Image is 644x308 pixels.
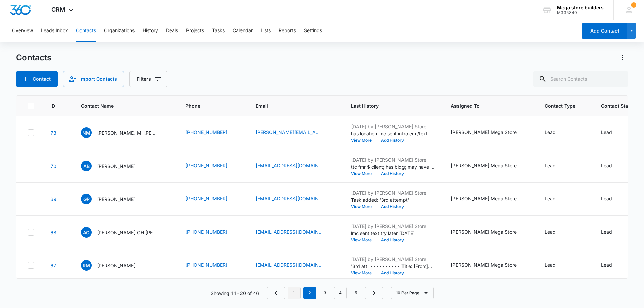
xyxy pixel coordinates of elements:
[631,2,636,8] span: 1
[557,10,604,15] div: account id
[376,205,409,209] button: Add History
[81,127,169,138] div: Contact Name - Nadeen MI George - Select to Edit Field
[256,228,323,235] a: [EMAIL_ADDRESS][DOMAIN_NAME]
[256,228,335,236] div: Email - silwad200@gmail.com - Select to Edit Field
[601,261,612,268] div: Lead
[76,20,96,42] button: Contacts
[557,5,604,10] div: account name
[451,129,529,137] div: Assigned To - John Mega Store - Select to Edit Field
[256,162,335,170] div: Email - arease@hotmail.com - Select to Edit Field
[319,287,331,299] a: Page 3
[288,287,301,299] a: Page 1
[185,195,227,202] a: [PHONE_NUMBER]
[186,20,204,42] button: Projects
[185,261,227,268] a: [PHONE_NUMBER]
[451,129,517,136] div: [PERSON_NAME] Mega Store
[545,195,568,203] div: Contact Type - Lead - Select to Edit Field
[16,53,51,63] h1: Contacts
[81,102,160,109] span: Contact Name
[143,20,158,42] button: History
[601,195,612,202] div: Lead
[351,163,435,170] p: ttc fmr $ client; has bldg; may have funds call wed
[81,227,92,238] span: AO
[545,228,568,236] div: Contact Type - Lead - Select to Edit Field
[451,228,517,235] div: [PERSON_NAME] Mega Store
[451,195,529,203] div: Assigned To - John Mega Store - Select to Edit Field
[351,271,376,275] button: View More
[351,196,435,203] p: Task added: '3rd attempt'
[601,129,612,136] div: Lead
[601,228,624,236] div: Contact Status - Lead - Select to Edit Field
[545,228,556,235] div: Lead
[601,228,612,235] div: Lead
[351,256,435,263] p: [DATE] by [PERSON_NAME] Store
[81,127,92,138] span: NM
[351,205,376,209] button: View More
[50,102,55,109] span: ID
[601,162,624,170] div: Contact Status - Lead - Select to Edit Field
[51,6,65,13] span: CRM
[50,230,56,235] a: Navigate to contact details page for Abdallah OH Hamed
[391,287,434,299] button: 10 Per Page
[545,129,568,137] div: Contact Type - Lead - Select to Edit Field
[545,102,575,109] span: Contact Type
[256,102,325,109] span: Email
[256,195,323,202] a: [EMAIL_ADDRESS][DOMAIN_NAME]
[601,102,635,109] span: Contact Status
[351,223,435,230] p: [DATE] by [PERSON_NAME] Store
[631,2,636,8] div: notifications count
[351,138,376,142] button: View More
[351,123,435,130] p: [DATE] by [PERSON_NAME] Store
[451,162,529,170] div: Assigned To - John Mega Store - Select to Edit Field
[97,129,157,136] p: [PERSON_NAME] MI [PERSON_NAME]
[256,261,335,269] div: Email - richmine@mail.com - Select to Edit Field
[351,156,435,163] p: [DATE] by [PERSON_NAME] Store
[351,130,435,137] p: has location lmc sent intro em /text
[185,162,227,169] a: [PHONE_NUMBER]
[351,230,435,237] p: lmc sent text try later [DATE]
[451,261,517,268] div: [PERSON_NAME] Mega Store
[81,227,169,238] div: Contact Name - Abdallah OH Hamed - Select to Edit Field
[545,162,568,170] div: Contact Type - Lead - Select to Edit Field
[129,71,167,87] button: Filters
[185,261,239,269] div: Phone - (240) 869-9364 - Select to Edit Field
[81,194,148,204] div: Contact Name - Giulio Panaccione - Select to Edit Field
[351,189,435,196] p: [DATE] by [PERSON_NAME] Store
[617,52,628,63] button: Actions
[50,130,56,136] a: Navigate to contact details page for Nadeen MI George
[451,102,519,109] span: Assigned To
[334,287,347,299] a: Page 4
[166,20,178,42] button: Deals
[545,162,556,169] div: Lead
[582,23,627,39] button: Add Contact
[601,162,612,169] div: Lead
[601,195,624,203] div: Contact Status - Lead - Select to Edit Field
[50,263,56,268] a: Navigate to contact details page for Richard Mintah
[304,20,322,42] button: Settings
[351,172,376,176] button: View More
[533,71,628,87] input: Search Contacts
[97,163,136,170] p: [PERSON_NAME]
[256,261,323,268] a: [EMAIL_ADDRESS][DOMAIN_NAME]
[451,228,529,236] div: Assigned To - John Mega Store - Select to Edit Field
[376,172,409,176] button: Add History
[545,129,556,136] div: Lead
[97,229,157,236] p: [PERSON_NAME] OH [PERSON_NAME]
[256,129,323,136] a: [PERSON_NAME][EMAIL_ADDRESS][DOMAIN_NAME]
[376,138,409,142] button: Add History
[16,71,58,87] button: Add Contact
[211,290,259,297] p: Showing 11-20 of 46
[545,261,568,269] div: Contact Type - Lead - Select to Edit Field
[81,260,92,271] span: RM
[63,71,124,87] button: Import Contacts
[185,102,230,109] span: Phone
[256,195,335,203] div: Email - ebonyhiott@icloud.com - Select to Edit Field
[97,196,136,203] p: [PERSON_NAME]
[185,228,239,236] div: Phone - (614) 556-8704 - Select to Edit Field
[233,20,253,42] button: Calendar
[351,102,425,109] span: Last History
[451,261,529,269] div: Assigned To - John Mega Store - Select to Edit Field
[601,261,624,269] div: Contact Status - Lead - Select to Edit Field
[81,161,148,171] div: Contact Name - Andy B Rease - Select to Edit Field
[185,195,239,203] div: Phone - (854) 900-4255 - Select to Edit Field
